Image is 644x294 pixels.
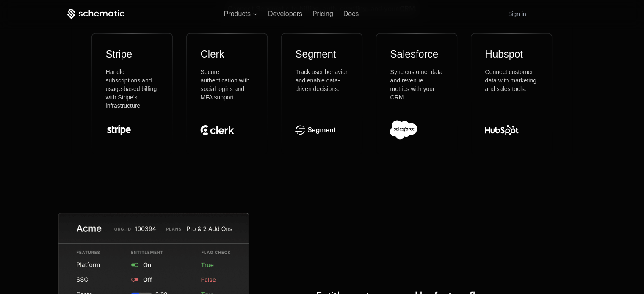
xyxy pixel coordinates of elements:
h3: Segment [295,47,348,61]
h3: Clerk [200,47,254,61]
p: Secure authentication with social logins and MFA support. [200,68,254,102]
h3: Salesforce [390,47,443,61]
span: Products [224,10,251,18]
h3: Stripe [105,47,159,61]
a: Developers [268,10,302,17]
p: Handle subscriptions and usage-based billing with Stripe's infrastructure. [105,68,159,110]
a: Pricing [312,10,333,17]
h3: Hubspot [485,47,538,61]
a: Sign in [508,7,526,21]
p: Connect customer data with marketing and sales tools. [485,68,538,93]
p: Track user behavior and enable data-driven decisions. [295,68,348,93]
p: Sync customer data and revenue metrics with your CRM. [390,68,443,102]
a: Docs [343,10,359,17]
